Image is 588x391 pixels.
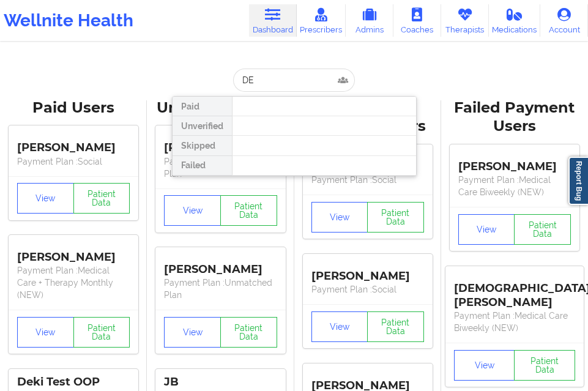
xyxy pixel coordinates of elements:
[164,317,221,348] button: View
[489,4,540,37] a: Medications
[540,4,588,37] a: Account
[155,99,285,117] div: Unverified Users
[17,264,130,301] p: Payment Plan : Medical Care + Therapy Monthly (NEW)
[164,132,277,155] div: [PERSON_NAME]
[311,260,424,283] div: [PERSON_NAME]
[17,241,130,264] div: [PERSON_NAME]
[164,375,277,389] div: JB
[17,183,74,214] button: View
[311,283,424,296] p: Payment Plan : Social
[568,157,588,205] a: Report Bug
[173,97,232,116] div: Paid
[17,132,130,155] div: [PERSON_NAME]
[311,174,424,186] p: Payment Plan : Social
[454,272,575,310] div: [DEMOGRAPHIC_DATA][PERSON_NAME]
[367,311,424,342] button: Patient Data
[173,156,232,176] div: Failed
[164,277,277,301] p: Payment Plan : Unmatched Plan
[346,4,393,37] a: Admins
[73,317,130,348] button: Patient Data
[441,4,489,37] a: Therapists
[173,116,232,136] div: Unverified
[220,195,277,226] button: Patient Data
[164,155,277,180] p: Payment Plan : Unmatched Plan
[458,151,571,174] div: [PERSON_NAME]
[514,214,571,245] button: Patient Data
[173,136,232,155] div: Skipped
[9,99,138,117] div: Paid Users
[220,317,277,348] button: Patient Data
[454,350,515,381] button: View
[458,174,571,198] p: Payment Plan : Medical Care Biweekly (NEW)
[73,183,130,214] button: Patient Data
[164,253,277,277] div: [PERSON_NAME]
[249,4,297,37] a: Dashboard
[311,202,368,233] button: View
[311,311,368,342] button: View
[450,99,579,136] div: Failed Payment Users
[514,350,575,381] button: Patient Data
[458,214,515,245] button: View
[164,195,221,226] button: View
[393,4,441,37] a: Coaches
[297,4,346,37] a: Prescribers
[17,155,130,168] p: Payment Plan : Social
[367,202,424,233] button: Patient Data
[17,317,74,348] button: View
[454,310,575,334] p: Payment Plan : Medical Care Biweekly (NEW)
